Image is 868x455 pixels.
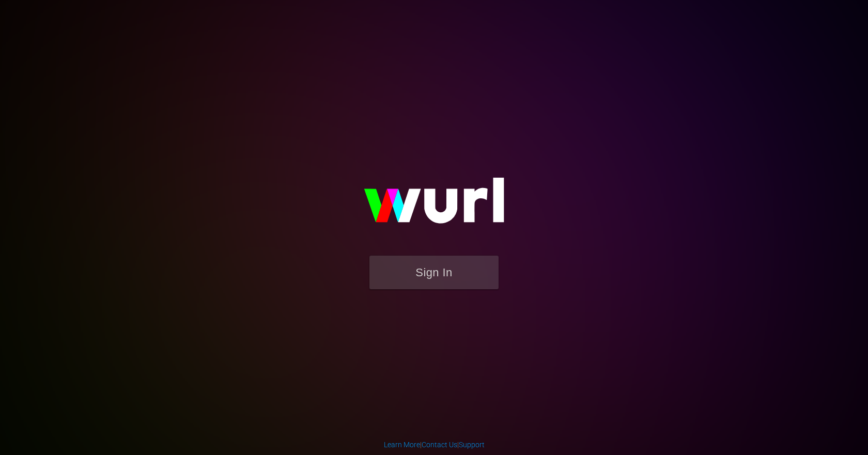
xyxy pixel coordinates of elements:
img: wurl-logo-on-black-223613ac3d8ba8fe6dc639794a292ebdb59501304c7dfd60c99c58986ef67473.svg [331,155,537,256]
a: Contact Us [422,441,457,449]
a: Support [459,441,485,449]
button: Sign In [369,256,499,289]
div: | | [384,440,485,450]
a: Learn More [384,441,420,449]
